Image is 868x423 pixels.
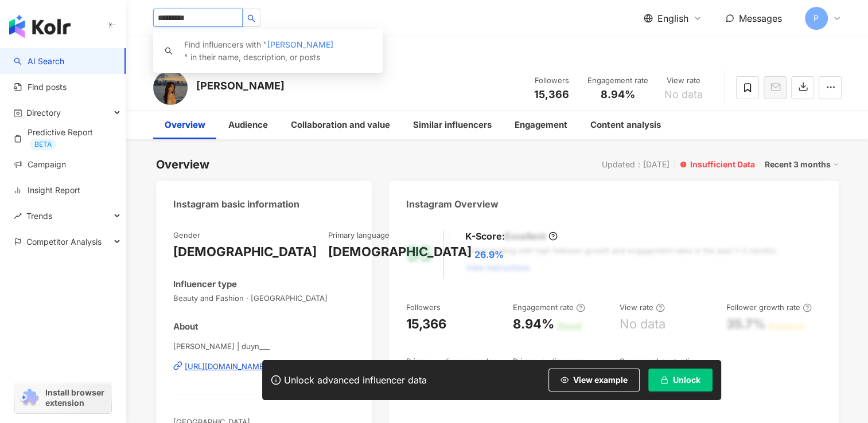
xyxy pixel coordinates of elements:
div: Primary language [328,230,390,240]
span: [PERSON_NAME] [267,40,333,49]
span: search [247,14,255,22]
div: Collaboration and value [291,118,390,132]
span: search [165,47,173,55]
div: Engagement rate [513,302,585,312]
span: rise [14,212,22,220]
div: Content analysis [590,118,661,132]
div: K-Score : [465,230,558,242]
div: [DEMOGRAPHIC_DATA] [173,243,317,261]
span: P [813,12,819,25]
span: Competitor Analysis [26,229,102,254]
span: 26.9% [474,248,504,261]
span: [PERSON_NAME] | duyn___ [173,341,355,351]
div: 8.94% [513,315,554,333]
div: No data [620,315,665,333]
div: [PERSON_NAME] [196,79,285,93]
a: Predictive ReportBETA [14,127,116,150]
img: KOL Avatar [153,70,188,105]
span: View example [573,375,628,385]
div: View rate [620,302,665,312]
div: Engagement [515,118,567,132]
img: chrome extension [18,389,40,407]
a: searchAI Search [14,56,64,67]
div: About [173,320,198,332]
div: Primary audience age [513,356,590,366]
div: Recent 3 months [765,157,839,172]
span: Trends [26,203,52,229]
a: Campaign [14,159,66,170]
span: Beauty and Fashion · [GEOGRAPHIC_DATA] [173,293,355,303]
div: Primary audience gender [406,356,496,366]
div: View rate [662,75,706,87]
div: Unlock advanced influencer data [284,374,427,386]
span: Install browser extension [45,387,108,408]
div: Engagement rate [587,75,648,87]
div: Audience [228,118,268,132]
span: No data [664,89,703,100]
button: View example [548,369,640,391]
div: 15,366 [406,315,446,333]
span: 8.94% [601,89,635,100]
span: 15,366 [534,88,569,100]
div: [DEMOGRAPHIC_DATA] [328,243,472,261]
div: Overview [165,118,205,132]
img: logo [9,15,71,38]
span: Directory [26,100,61,126]
button: Unlock [648,369,713,391]
div: Overview [156,156,209,173]
a: chrome extensionInstall browser extension [15,382,111,413]
div: Instagram basic information [173,198,299,210]
div: Follower growth rate [726,302,812,312]
div: Gender [173,230,200,240]
div: Find influencers with " " in their name, description, or posts [184,38,371,64]
div: Influencer type [173,278,237,290]
span: Unlock [673,375,700,385]
div: Insufficient Data [690,159,755,170]
a: Insight Report [14,185,80,196]
span: Messages [739,13,782,24]
div: Updated：[DATE] [602,160,670,169]
div: Similar influencers [413,118,492,132]
div: Followers [530,75,574,87]
div: Followers [406,302,441,312]
a: Find posts [14,81,67,93]
div: Sponsored post ratio [620,356,694,366]
div: Instagram Overview [406,198,499,210]
span: English [657,12,688,25]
